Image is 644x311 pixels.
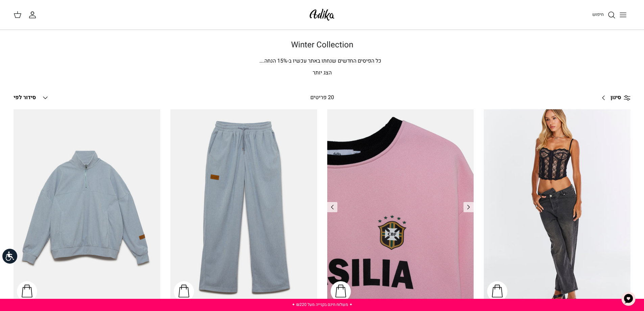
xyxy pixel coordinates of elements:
[611,93,621,102] span: סינון
[616,7,630,22] button: Toggle menu
[592,11,604,18] span: חיפוש
[251,93,393,102] div: 20 פריטים
[86,69,559,77] p: הצג יותר
[308,7,336,23] img: Adika IL
[14,90,49,105] button: סידור לפי
[14,93,36,102] span: סידור לפי
[277,57,283,65] span: 15
[597,90,630,106] a: סינון
[592,11,616,19] a: חיפוש
[287,57,381,65] span: כל הפיסים החדשים שנחתו באתר עכשיו ב-
[14,109,160,305] a: סווטשירט City Strolls אוברסייז
[463,202,474,212] a: Previous
[327,109,474,305] a: סווטשירט Brazilian Kid
[170,109,317,305] a: מכנסי טרנינג City strolls
[86,40,559,50] h1: Winter Collection
[28,11,39,19] a: החשבון שלי
[484,109,630,305] a: ג׳ינס All Or Nothing קריס-קרוס | BOYFRIEND
[618,289,639,309] button: צ'אט
[292,302,353,308] a: ✦ משלוח חינם בקנייה מעל ₪220 ✦
[259,57,287,65] span: % הנחה.
[327,202,337,212] a: Previous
